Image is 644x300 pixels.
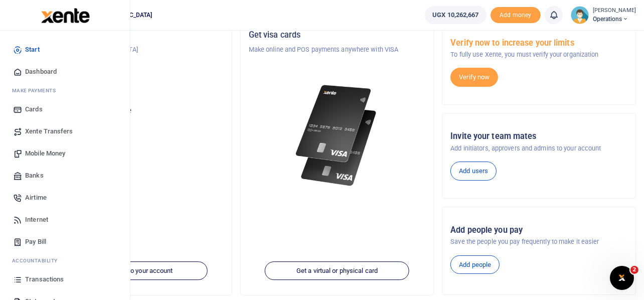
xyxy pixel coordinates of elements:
span: Internet [25,215,48,225]
img: xente-_physical_cards.png [293,79,381,193]
h5: Invite your team mates [450,131,627,141]
span: 2 [630,266,638,274]
a: UGX 10,262,667 [425,6,486,24]
span: Airtime [25,193,47,203]
span: ake Payments [17,87,56,94]
li: Ac [8,253,122,268]
li: M [8,83,122,98]
p: Add initiators, approvers and admins to your account [450,143,627,154]
span: Start [25,45,40,55]
p: Save the people you pay frequently to make it easier [450,237,627,247]
p: Your current account balance [47,106,224,116]
span: Dashboard [25,67,57,77]
span: Pay Bill [25,237,46,247]
a: Add money [491,11,541,18]
a: Airtime [8,187,122,209]
p: NURTURE [GEOGRAPHIC_DATA] [47,45,224,55]
a: Add users [450,162,497,181]
span: Banks [25,171,44,181]
a: logo-small logo-large logo-large [40,11,90,19]
span: Mobile Money [25,148,65,159]
img: logo-large [41,8,90,23]
span: Operations [593,15,636,24]
small: [PERSON_NAME] [593,7,636,15]
span: countability [20,257,58,264]
h5: Get visa cards [249,30,426,40]
a: Transactions [8,268,122,290]
span: Xente Transfers [25,126,73,136]
a: Add funds to your account [63,261,207,280]
span: Cards [25,104,43,114]
a: Add people [450,255,500,274]
a: Get a virtual or physical card [265,261,409,280]
span: Transactions [25,274,64,284]
h5: Add people you pay [450,225,627,235]
h5: Verify now to increase your limits [450,38,627,48]
p: To fully use Xente, you must verify your organization [450,50,627,60]
span: Add money [491,7,541,24]
li: Toup your wallet [491,7,541,24]
a: Xente Transfers [8,120,122,142]
p: Make online and POS payments anywhere with VISA [249,45,426,55]
h5: Organization [47,30,224,40]
a: Verify now [450,68,498,87]
iframe: Intercom live chat [610,266,634,290]
p: Operations [47,84,224,94]
a: Cards [8,98,122,120]
a: Dashboard [8,61,122,83]
a: Internet [8,209,122,231]
a: Banks [8,165,122,187]
h5: Account [47,69,224,79]
a: Mobile Money [8,142,122,165]
img: profile-user [571,6,589,24]
a: Pay Bill [8,231,122,253]
a: Start [8,39,122,61]
a: profile-user [PERSON_NAME] Operations [571,6,636,24]
li: Wallet ballance [421,6,490,24]
span: UGX 10,262,667 [432,10,478,20]
h5: UGX 10,262,667 [47,118,224,128]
